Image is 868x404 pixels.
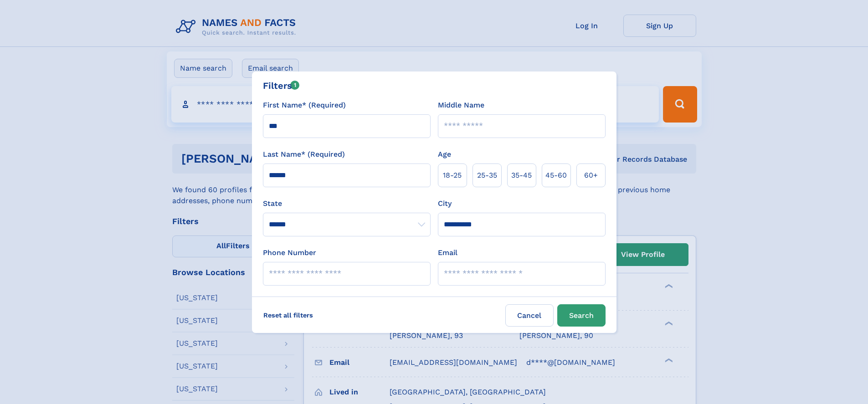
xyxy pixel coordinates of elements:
label: Middle Name [438,100,484,111]
label: City [438,198,452,209]
label: Last Name* (Required) [263,149,345,160]
label: Reset all filters [257,304,319,326]
label: First Name* (Required) [263,100,346,111]
span: 18‑25 [443,170,462,181]
label: Phone Number [263,247,316,258]
label: Age [438,149,451,160]
label: Email [438,247,457,258]
label: State [263,198,431,209]
span: 35‑45 [511,170,532,181]
span: 25‑35 [477,170,497,181]
label: Cancel [505,304,554,327]
span: 45‑60 [545,170,567,181]
button: Search [557,304,606,327]
div: Filters [263,79,300,92]
span: 60+ [584,170,598,181]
